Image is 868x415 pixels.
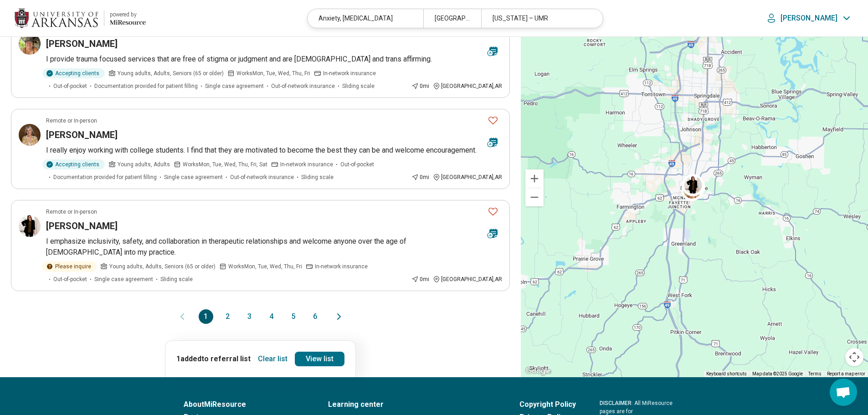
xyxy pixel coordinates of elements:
[199,309,213,324] button: 1
[46,37,118,50] h3: [PERSON_NAME]
[183,160,267,169] span: Works Mon, Tue, Wed, Thu, Fri, Sat
[15,7,146,29] a: University of Arkansaspowered by
[46,54,502,65] p: I provide trauma focused services that are free of stigma or judgment and are [DEMOGRAPHIC_DATA] ...
[184,399,304,410] a: AboutMiResource
[481,9,597,28] div: [US_STATE] – UMR
[94,82,198,90] span: Documentation provided for patient filling
[308,9,423,28] div: Anxiety, [MEDICAL_DATA]
[523,365,553,377] img: Google
[254,352,291,366] button: Clear list
[308,309,323,324] button: 6
[286,309,301,324] button: 5
[205,82,264,90] span: Single case agreement
[228,262,302,271] span: Works Mon, Tue, Wed, Thu, Fri
[53,173,157,181] span: Documentation provided for patient filling
[264,309,279,324] button: 4
[53,275,87,283] span: Out-of-pocket
[411,82,429,90] div: 0 mi
[423,9,481,28] div: [GEOGRAPHIC_DATA], [GEOGRAPHIC_DATA]
[280,160,333,169] span: In-network insurance
[342,82,375,90] span: Sliding scale
[118,160,170,169] span: Young adults, Adults
[230,173,294,181] span: Out-of-network insurance
[53,82,87,90] span: Out-of-pocket
[46,208,97,216] p: Remote or In-person
[46,145,502,156] p: I really enjoy working with college students. I find that they are motivated to become the best t...
[808,371,822,376] a: Terms (opens in new tab)
[236,69,310,77] span: Works Mon, Tue, Wed, Thu, Fri
[176,354,251,364] p: 1 added
[242,309,257,324] button: 3
[519,399,576,410] a: Copyright Policy
[525,188,544,206] button: Zoom out
[845,348,863,366] button: Map camera controls
[484,202,502,221] button: Favorite
[46,236,502,258] p: I emphasize inclusivity, safety, and collaboration in therapeutic relationships and welcome anyon...
[433,173,502,181] div: [GEOGRAPHIC_DATA] , AR
[94,275,153,283] span: Single case agreement
[42,68,105,78] div: Accepting clients
[46,220,118,232] h3: [PERSON_NAME]
[525,169,544,188] button: Zoom in
[271,82,335,90] span: Out-of-network insurance
[315,262,368,271] span: In-network insurance
[484,111,502,130] button: Favorite
[411,275,429,283] div: 0 mi
[46,128,118,141] h3: [PERSON_NAME]
[109,262,216,271] span: Young adults, Adults, Seniors (65 or older)
[323,69,376,77] span: In-network insurance
[164,173,223,181] span: Single case agreement
[334,309,344,324] button: Next page
[433,82,502,90] div: [GEOGRAPHIC_DATA] , AR
[295,352,344,366] a: View list
[830,379,857,406] a: Open chat
[177,309,188,324] button: Previous page
[221,309,235,324] button: 2
[118,69,224,77] span: Young adults, Adults, Seniors (65 or older)
[523,365,553,377] a: Open this area in Google Maps (opens a new window)
[433,275,502,283] div: [GEOGRAPHIC_DATA] , AR
[46,117,97,125] p: Remote or In-person
[752,371,803,376] span: Map data ©2025 Google
[160,275,193,283] span: Sliding scale
[340,160,374,169] span: Out-of-pocket
[301,173,334,181] span: Sliding scale
[15,7,98,29] img: University of Arkansas
[328,399,496,410] a: Learning center
[781,14,837,23] p: [PERSON_NAME]
[706,371,747,377] button: Keyboard shortcuts
[201,354,251,363] span: to referral list
[827,371,865,376] a: Report a map error
[110,10,146,19] div: powered by
[42,159,105,169] div: Accepting clients
[42,261,97,272] div: Please inquire
[600,400,632,406] span: DISCLAIMER
[411,173,429,181] div: 0 mi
